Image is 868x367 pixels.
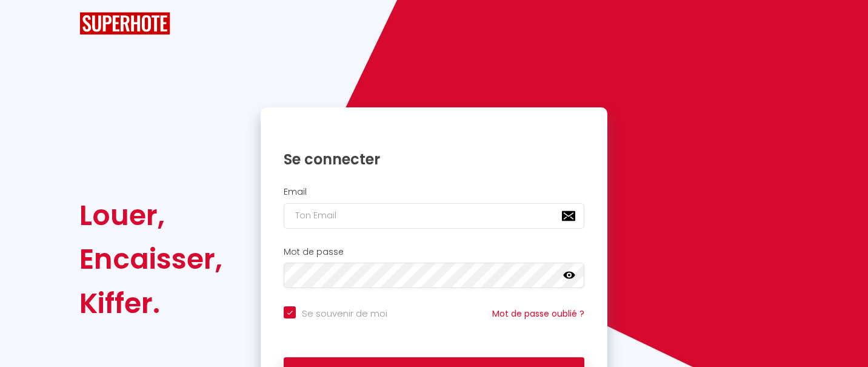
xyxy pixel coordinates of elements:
h1: Se connecter [284,150,584,169]
div: Louer, [79,194,222,237]
h2: Mot de passe [284,247,584,257]
img: SuperHote logo [79,12,170,35]
div: Kiffer. [79,281,222,325]
h2: Email [284,187,584,197]
a: Mot de passe oublié ? [492,308,584,320]
input: Ton Email [284,203,584,229]
div: Encaisser, [79,237,222,281]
